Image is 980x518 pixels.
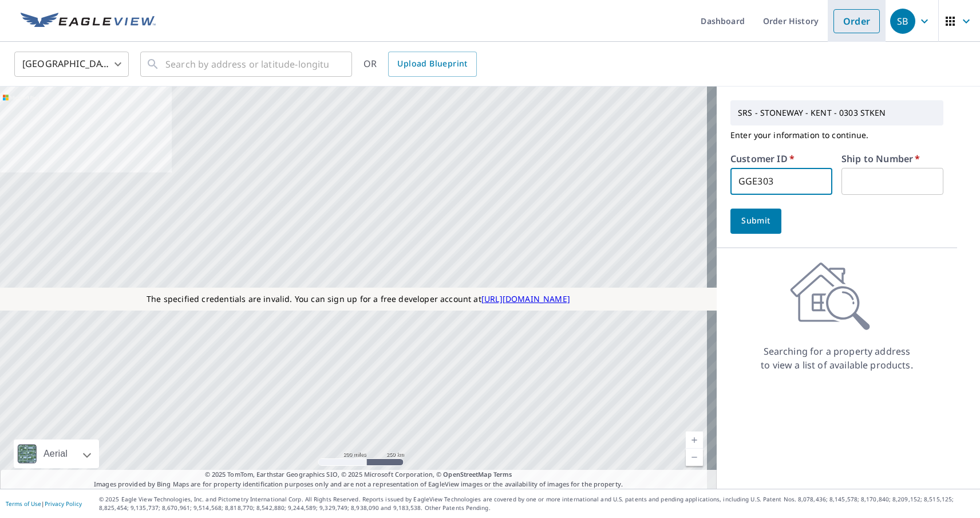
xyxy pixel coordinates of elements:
[363,52,477,77] div: OR
[165,48,329,80] input: Search by address or latitude-longitude
[686,449,703,466] a: Current Level 5, Zoom Out
[730,125,943,145] p: Enter your information to continue.
[481,293,570,304] a: [URL][DOMAIN_NAME]
[730,209,781,234] button: Submit
[45,500,82,508] a: Privacy Policy
[397,57,467,71] span: Upload Blueprint
[733,103,941,123] p: SRS - STONEWAY - KENT - 0303 STKEN
[40,439,71,468] div: Aerial
[99,495,974,512] p: © 2025 Eagle View Technologies, Inc. and Pictometry International Corp. All Rights Reserved. Repo...
[890,9,915,34] div: SB
[6,500,82,507] p: |
[833,9,880,33] a: Order
[740,214,772,228] span: Submit
[6,500,41,508] a: Terms of Use
[14,439,99,468] div: Aerial
[730,154,795,163] label: Customer ID
[21,13,156,30] img: EV Logo
[388,52,476,77] a: Upload Blueprint
[493,470,512,478] a: Terms
[686,431,703,449] a: Current Level 5, Zoom In
[841,154,920,163] label: Ship to Number
[205,470,512,480] span: © 2025 TomTom, Earthstar Geographics SIO, © 2025 Microsoft Corporation, ©
[443,470,491,478] a: OpenStreetMap
[760,344,914,372] p: Searching for a property address to view a list of available products.
[14,48,129,80] div: [GEOGRAPHIC_DATA]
